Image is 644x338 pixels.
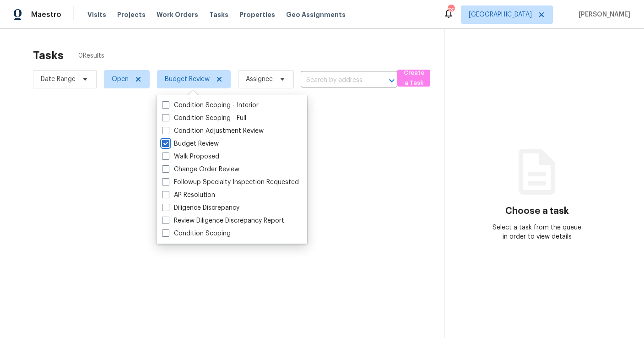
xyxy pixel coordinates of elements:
label: Condition Adjustment Review [162,126,264,136]
h3: Choose a task [505,207,569,216]
label: Budget Review [162,139,219,148]
span: [GEOGRAPHIC_DATA] [469,10,532,19]
span: Maestro [31,10,61,19]
h2: Tasks [33,51,64,60]
span: Properties [239,10,275,19]
label: Followup Specialty Inspection Requested [162,178,299,187]
label: Review Diligence Discrepancy Report [162,216,284,225]
span: Visits [87,10,106,19]
button: Open [385,74,398,87]
label: Condition Scoping - Interior [162,101,259,110]
div: 132 [448,5,454,15]
span: 0 Results [78,51,104,60]
div: Select a task from the queue in order to view details [491,223,583,241]
span: Create a Task [402,68,426,89]
span: Budget Review [165,75,210,84]
label: Condition Scoping [162,229,231,238]
span: Geo Assignments [286,10,346,19]
label: AP Resolution [162,191,215,200]
button: Create a Task [397,70,430,87]
span: Open [112,75,129,84]
label: Condition Scoping - Full [162,114,246,123]
label: Change Order Review [162,165,239,174]
span: [PERSON_NAME] [575,10,630,19]
span: Date Range [41,75,76,84]
label: Diligence Discrepancy [162,203,239,213]
span: Work Orders [157,10,198,19]
input: Search by address [301,73,372,87]
span: Projects [117,10,146,19]
label: Walk Proposed [162,152,219,161]
span: Tasks [209,11,228,18]
span: Assignee [246,75,273,84]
